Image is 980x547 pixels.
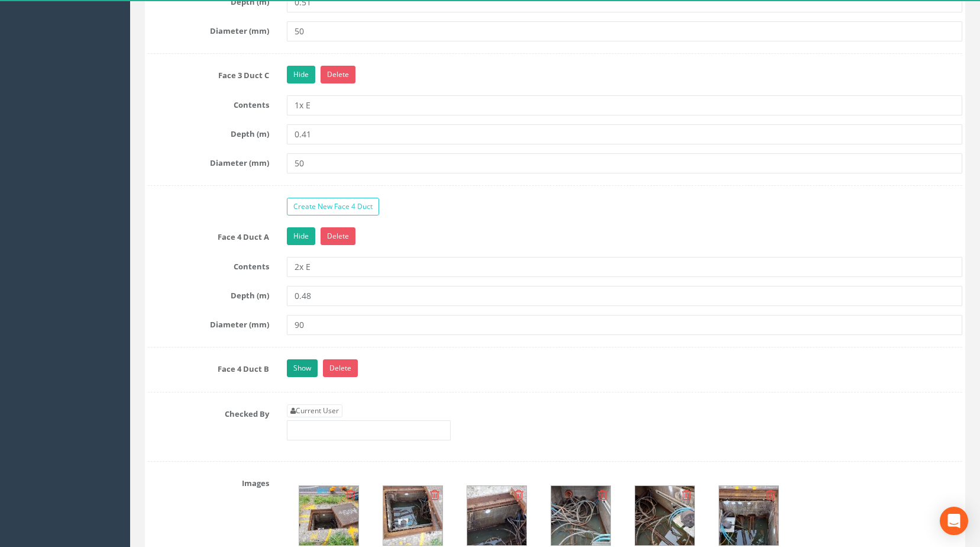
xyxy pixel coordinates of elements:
[635,486,694,545] img: 217e74fe-86ab-f2f8-ff9c-3365ef20b430_c5d201d2-5802-2a77-03fb-df12b362a1d2_thumb.jpg
[139,66,278,81] label: Face 3 Duct C
[719,486,778,545] img: 217e74fe-86ab-f2f8-ff9c-3365ef20b430_66f58518-3381-ee7e-1bf8-295f0b7176f5_thumb.jpg
[551,486,610,545] img: 217e74fe-86ab-f2f8-ff9c-3365ef20b430_7de96cc0-ef5d-59d7-f0c1-4af6885c92fb_thumb.jpg
[139,227,278,243] label: Face 4 Duct A
[139,359,278,375] label: Face 4 Duct B
[139,257,278,272] label: Contents
[467,486,526,545] img: 217e74fe-86ab-f2f8-ff9c-3365ef20b430_5b7f6925-279d-c85f-baec-7832f8403ee9_thumb.jpg
[139,315,278,330] label: Diameter (mm)
[287,404,342,417] a: Current User
[139,21,278,37] label: Diameter (mm)
[940,507,968,535] div: Open Intercom Messenger
[287,359,318,377] a: Show
[287,198,379,215] a: Create New Face 4 Duct
[139,474,278,489] label: Images
[139,95,278,111] label: Contents
[139,124,278,140] label: Depth (m)
[323,359,358,377] a: Delete
[299,486,358,545] img: 217e74fe-86ab-f2f8-ff9c-3365ef20b430_19807e2b-cf3c-e622-b095-8412e19a1582_thumb.jpg
[139,153,278,169] label: Diameter (mm)
[321,227,355,245] a: Delete
[287,227,315,245] a: Hide
[321,66,355,83] a: Delete
[383,486,442,545] img: 217e74fe-86ab-f2f8-ff9c-3365ef20b430_d43260a9-d839-77de-43ae-486d4d5f4d65_thumb.jpg
[139,286,278,301] label: Depth (m)
[139,404,278,420] label: Checked By
[287,66,315,83] a: Hide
